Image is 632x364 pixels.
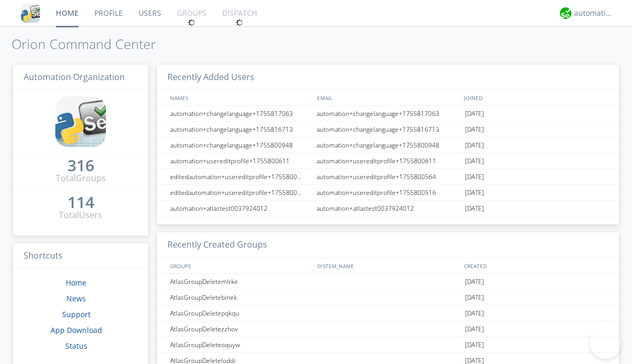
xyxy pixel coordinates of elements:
[157,337,619,353] a: AtlasGroupDeleteoquyw[DATE]
[167,137,313,153] div: automation+changelanguage+1755800948
[314,201,462,216] div: automation+atlastest0037924012
[59,209,102,221] div: Total Users
[314,137,462,153] div: automation+changelanguage+1755800948
[590,327,621,359] iframe: Toggle Customer Support
[157,137,619,153] a: automation+changelanguage+1755800948automation+changelanguage+1755800948[DATE]
[167,90,312,105] div: NAMES
[62,309,91,319] a: Support
[24,71,125,83] span: Automation Organization
[167,337,313,352] div: AtlasGroupDeleteoquyw
[157,65,619,91] h3: Recently Added Users
[157,274,619,290] a: AtlasGroupDeletemlrke[DATE]
[465,290,484,306] span: [DATE]
[167,122,313,137] div: automation+changelanguage+1755816713
[167,106,313,121] div: automation+changelanguage+1755817063
[314,122,462,137] div: automation+changelanguage+1755816713
[314,106,462,121] div: automation+changelanguage+1755817063
[465,153,484,169] span: [DATE]
[461,90,609,105] div: JOINED
[67,160,94,171] div: 316
[314,258,461,273] div: SYSTEM_NAME
[314,90,461,105] div: EMAIL
[167,201,313,216] div: automation+atlastest0037924012
[157,306,619,321] a: AtlasGroupDeletepqkqu[DATE]
[157,106,619,122] a: automation+changelanguage+1755817063automation+changelanguage+1755817063[DATE]
[67,160,94,172] a: 316
[67,197,94,208] div: 114
[465,274,484,290] span: [DATE]
[157,232,619,258] h3: Recently Created Groups
[167,169,313,184] div: editedautomation+usereditprofile+1755800564
[465,185,484,201] span: [DATE]
[51,325,102,335] a: App Download
[66,293,86,303] a: News
[314,185,462,200] div: automation+usereditprofile+1755800516
[157,122,619,137] a: automation+changelanguage+1755816713automation+changelanguage+1755816713[DATE]
[21,4,40,23] img: cddb5a64eb264b2086981ab96f4c1ba7
[465,106,484,122] span: [DATE]
[560,7,571,19] img: d2d01cd9b4174d08988066c6d424eccd
[465,169,484,185] span: [DATE]
[465,321,484,337] span: [DATE]
[167,306,313,321] div: AtlasGroupDeletepqkqu
[157,321,619,337] a: AtlasGroupDeletezzhov[DATE]
[167,290,313,305] div: AtlasGroupDeletebinek
[465,337,484,353] span: [DATE]
[314,169,462,184] div: automation+usereditprofile+1755800564
[465,201,484,217] span: [DATE]
[314,153,462,169] div: automation+usereditprofile+1755800611
[67,197,94,209] a: 114
[157,185,619,201] a: editedautomation+usereditprofile+1755800516automation+usereditprofile+1755800516[DATE]
[461,258,609,273] div: CREATED
[167,153,313,169] div: automation+usereditprofile+1755800611
[56,172,106,184] div: Total Groups
[157,201,619,217] a: automation+atlastest0037924012automation+atlastest0037924012[DATE]
[465,122,484,137] span: [DATE]
[167,185,313,200] div: editedautomation+usereditprofile+1755800516
[167,274,313,289] div: AtlasGroupDeletemlrke
[236,19,243,26] img: spin.svg
[157,153,619,169] a: automation+usereditprofile+1755800611automation+usereditprofile+1755800611[DATE]
[167,258,312,273] div: GROUPS
[465,137,484,153] span: [DATE]
[66,278,86,288] a: Home
[157,169,619,185] a: editedautomation+usereditprofile+1755800564automation+usereditprofile+1755800564[DATE]
[465,306,484,321] span: [DATE]
[167,321,313,337] div: AtlasGroupDeletezzhov
[65,341,87,351] a: Status
[574,8,614,18] div: automation+atlas
[13,243,148,269] h3: Shortcuts
[157,290,619,306] a: AtlasGroupDeletebinek[DATE]
[188,19,195,26] img: spin.svg
[55,96,106,147] img: cddb5a64eb264b2086981ab96f4c1ba7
